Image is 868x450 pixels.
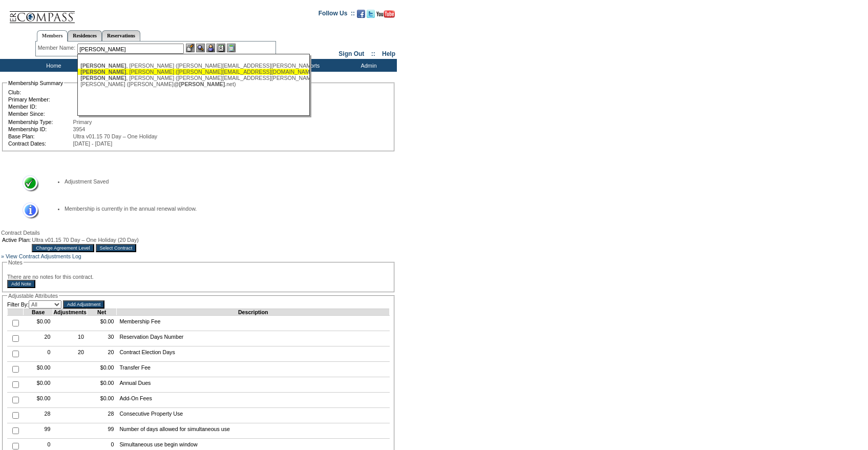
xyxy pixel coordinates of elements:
[206,44,215,52] img: Impersonate
[117,362,390,377] td: Transfer Fee
[117,393,390,408] td: Add-On Fees
[80,69,306,75] div: , [PERSON_NAME] ([PERSON_NAME][EMAIL_ADDRESS][DOMAIN_NAME])
[53,346,87,362] td: 20
[367,13,375,19] a: Follow us on Twitter
[8,89,97,95] td: Club:
[68,30,102,41] a: Residences
[32,237,139,243] span: Ultra v01.15 70 Day – One Holiday (20 Day)
[8,104,97,110] td: Member ID:
[357,13,365,19] a: Become our fan on Facebook
[357,10,365,18] img: Become our fan on Facebook
[24,393,53,408] td: $0.00
[53,309,87,316] td: Adjustments
[382,50,395,57] a: Help
[9,3,75,24] img: Compass Home
[80,75,306,81] div: , [PERSON_NAME] ([PERSON_NAME][EMAIL_ADDRESS][PERSON_NAME][DOMAIN_NAME])
[24,423,53,439] td: 99
[1,230,396,236] div: Contract Details
[87,377,116,393] td: $0.00
[65,206,379,212] li: Membership is currently in the annual renewal window.
[87,408,116,423] td: 28
[8,96,97,103] td: Primary Member:
[87,362,116,377] td: $0.00
[1,253,81,259] a: » View Contract Adjustments Log
[73,119,92,125] span: Primary
[7,300,61,309] td: Filter By:
[24,346,53,362] td: 0
[87,331,116,346] td: 30
[227,44,236,52] img: b_calculator.gif
[7,293,59,299] legend: Adjustable Attributes
[319,9,355,21] td: Follow Us ::
[96,244,137,252] input: Select Contract
[376,13,395,19] a: Subscribe to our YouTube Channel
[24,331,53,346] td: 20
[7,274,94,280] span: There are no notes for this contract.
[117,316,390,331] td: Membership Fee
[73,126,86,132] span: 3954
[24,408,53,423] td: 28
[117,408,390,423] td: Consecutive Property Use
[24,309,53,316] td: Base
[87,423,116,439] td: 99
[217,44,225,52] img: Reservations
[24,362,53,377] td: $0.00
[38,44,77,52] div: Member Name:
[102,30,140,41] a: Reservations
[73,140,113,147] span: [DATE] - [DATE]
[376,10,395,18] img: Subscribe to our YouTube Channel
[87,309,116,316] td: Net
[16,202,39,219] img: Information Message
[87,316,116,331] td: $0.00
[32,244,94,252] input: Change Agreement Level
[186,44,195,52] img: b_edit.gif
[8,111,97,117] td: Member Since:
[117,309,390,316] td: Description
[179,81,225,87] span: [PERSON_NAME]
[7,80,64,86] legend: Membership Summary
[80,69,126,75] span: [PERSON_NAME]
[24,377,53,393] td: $0.00
[65,178,379,185] li: Adjustment Saved
[338,59,397,72] td: Admin
[80,63,306,69] div: , [PERSON_NAME] ([PERSON_NAME][EMAIL_ADDRESS][PERSON_NAME][DOMAIN_NAME])
[80,63,126,69] span: [PERSON_NAME]
[80,75,126,81] span: [PERSON_NAME]
[23,59,82,72] td: Home
[8,133,72,139] td: Base Plan:
[117,346,390,362] td: Contract Election Days
[7,259,24,265] legend: Notes
[37,30,68,42] a: Members
[73,133,158,139] span: Ultra v01.15 70 Day – One Holiday
[371,50,375,57] span: ::
[338,50,364,57] a: Sign Out
[16,175,39,192] img: Success Message
[8,140,72,147] td: Contract Dates:
[7,280,35,288] input: Add Note
[87,346,116,362] td: 20
[8,119,72,125] td: Membership Type:
[87,393,116,408] td: $0.00
[2,237,31,243] td: Active Plan:
[117,423,390,439] td: Number of days allowed for simultaneous use
[117,377,390,393] td: Annual Dues
[24,316,53,331] td: $0.00
[117,331,390,346] td: Reservation Days Number
[53,331,87,346] td: 10
[196,44,205,52] img: View
[8,126,72,132] td: Membership ID:
[63,300,104,309] input: Add Adjustment
[367,10,375,18] img: Follow us on Twitter
[80,81,306,87] div: [PERSON_NAME] ([PERSON_NAME]@ .net)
